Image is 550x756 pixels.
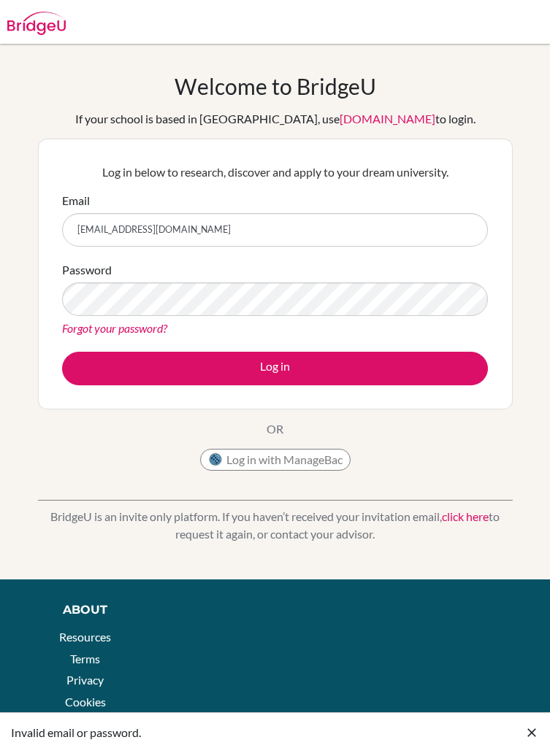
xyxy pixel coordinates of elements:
p: OR [267,420,283,438]
a: [DOMAIN_NAME] [340,112,435,126]
button: Log in with ManageBac [200,449,351,471]
label: Password [62,261,112,279]
h1: Welcome to BridgeU [175,73,376,99]
div: Invalid email or password. [11,724,524,741]
p: BridgeU is an invite only platform. If you haven’t received your invitation email, to request it ... [38,508,513,543]
button: Log in [62,352,488,385]
a: Privacy [66,673,104,687]
label: Email [62,192,90,209]
a: Forgot your password? [62,321,167,335]
a: Terms [70,652,100,666]
p: Log in below to research, discover and apply to your dream university. [62,163,488,181]
a: click here [442,509,489,523]
a: Resources [59,630,111,644]
a: Cookies [65,695,106,709]
div: If your school is based in [GEOGRAPHIC_DATA], use to login. [75,110,475,128]
img: Bridge-U [7,12,66,35]
div: About [33,601,137,619]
